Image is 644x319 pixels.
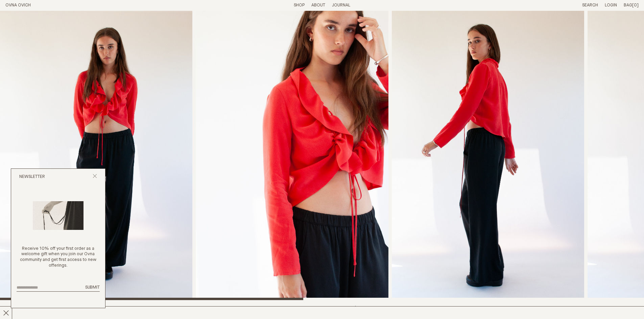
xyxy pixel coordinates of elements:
[632,3,639,7] span: [0]
[311,3,325,8] summary: About
[196,11,388,300] img: Painter Pant
[196,11,388,300] div: 2 / 7
[332,3,350,7] a: Journal
[93,174,97,180] button: Close popup
[5,3,31,7] a: Home
[19,174,45,180] h2: Newsletter
[354,306,373,310] span: $340.00
[85,285,100,291] button: Submit
[624,3,632,7] span: Bag
[294,3,305,7] a: Shop
[392,11,584,300] img: Painter Pant
[392,11,584,300] div: 3 / 7
[5,305,160,315] h2: Painter Pant
[582,3,598,7] a: Search
[85,285,100,290] span: Submit
[605,3,617,7] a: Login
[17,246,100,269] p: Receive 10% off your first order as a welcome gift when you join our Ovna community and get first...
